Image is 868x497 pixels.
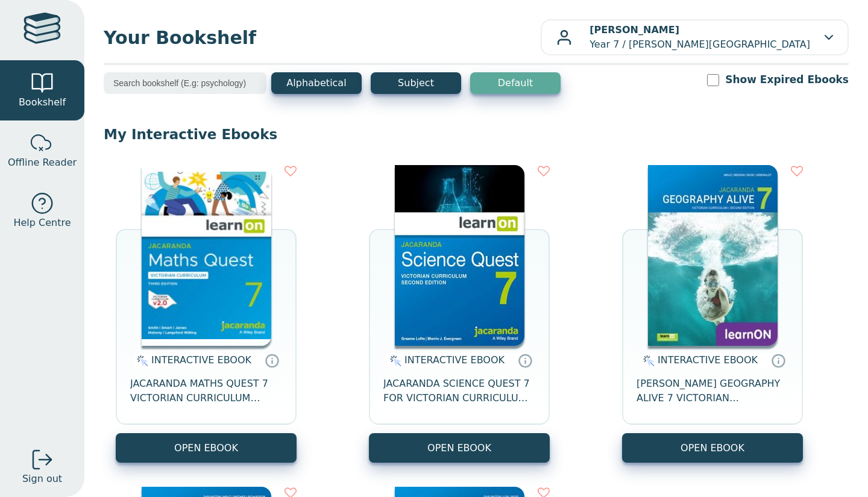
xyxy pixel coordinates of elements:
p: Year 7 / [PERSON_NAME][GEOGRAPHIC_DATA] [590,23,810,52]
span: INTERACTIVE EBOOK [404,354,505,366]
span: JACARANDA SCIENCE QUEST 7 FOR VICTORIAN CURRICULUM LEARNON 2E EBOOK [383,377,535,405]
span: Offline Reader [8,155,77,170]
img: interactive.svg [386,354,401,368]
img: cc9fd0c4-7e91-e911-a97e-0272d098c78b.jpg [648,165,778,346]
button: Alphabetical [271,72,362,94]
span: JACARANDA MATHS QUEST 7 VICTORIAN CURRICULUM LEARNON EBOOK 3E [130,377,282,405]
a: Interactive eBooks are accessed online via the publisher’s portal. They contain interactive resou... [771,353,785,367]
button: [PERSON_NAME]Year 7 / [PERSON_NAME][GEOGRAPHIC_DATA] [541,19,849,55]
label: Show Expired Ebooks [725,72,849,87]
img: 329c5ec2-5188-ea11-a992-0272d098c78b.jpg [395,165,524,346]
button: OPEN EBOOK [622,433,803,463]
b: [PERSON_NAME] [590,24,679,36]
span: [PERSON_NAME] GEOGRAPHY ALIVE 7 VICTORIAN CURRICULUM LEARNON EBOOK 2E [637,377,788,405]
p: My Interactive Ebooks [104,125,849,143]
button: OPEN EBOOK [369,433,550,463]
button: Default [470,72,561,94]
span: Bookshelf [19,95,66,110]
span: Your Bookshelf [104,24,541,51]
span: INTERACTIVE EBOOK [658,354,758,366]
a: Interactive eBooks are accessed online via the publisher’s portal. They contain interactive resou... [518,353,532,367]
button: Subject [371,72,461,94]
img: interactive.svg [133,354,148,368]
span: INTERACTIVE EBOOK [151,354,251,366]
input: Search bookshelf (E.g: psychology) [104,72,266,94]
img: interactive.svg [640,354,655,368]
span: Sign out [22,472,62,486]
img: b87b3e28-4171-4aeb-a345-7fa4fe4e6e25.jpg [142,165,271,346]
a: Interactive eBooks are accessed online via the publisher’s portal. They contain interactive resou... [265,353,279,367]
span: Help Centre [13,216,71,230]
button: OPEN EBOOK [116,433,297,463]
